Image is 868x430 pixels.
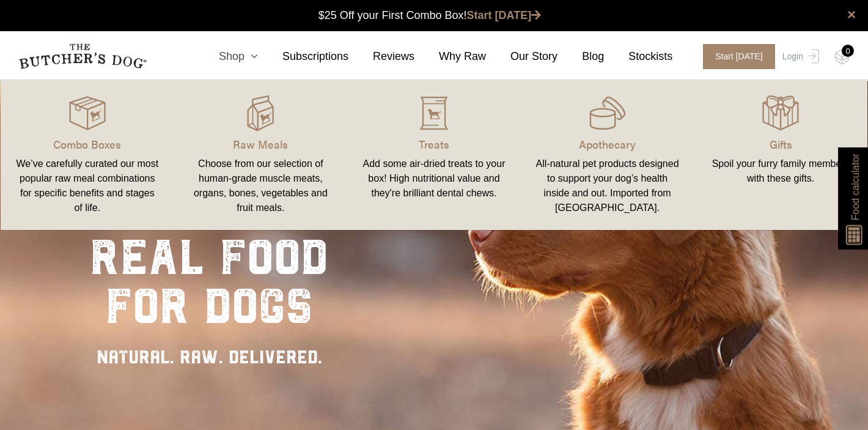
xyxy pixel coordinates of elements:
div: All-natural pet products designed to support your dog’s health inside and out. Imported from [GEO... [535,157,680,215]
a: Why Raw [414,48,486,65]
img: TBD_Cart-Empty.png [834,49,850,65]
a: Login [779,44,819,69]
div: real food for dogs [90,233,328,331]
p: Combo Boxes [15,136,160,152]
a: Apothecary All-natural pet products designed to support your dog’s health inside and out. Importe... [521,92,694,218]
a: close [847,7,856,22]
a: Combo Boxes We’ve carefully curated our most popular raw meal combinations for specific benefits ... [1,92,174,218]
a: Gifts Spoil your furry family members with these gifts. [694,92,867,218]
a: Subscriptions [258,48,348,65]
a: Blog [557,48,604,65]
span: Start [DATE] [703,44,775,69]
a: Shop [194,48,258,65]
p: Apothecary [535,136,680,152]
p: Gifts [708,136,853,152]
a: Stockists [604,48,672,65]
a: Reviews [348,48,414,65]
div: Add some air-dried treats to your box! High nutritional value and they're brilliant dental chews. [362,157,506,201]
span: Food calculator [848,154,862,220]
div: NATURAL. RAW. DELIVERED. [90,343,328,371]
p: Raw Meals [189,136,333,152]
div: Spoil your furry family members with these gifts. [708,157,853,186]
a: Raw Meals Choose from our selection of human-grade muscle meats, organs, bones, vegetables and fr... [174,92,348,218]
div: 0 [842,45,854,57]
a: Start [DATE] [467,9,542,21]
a: Start [DATE] [691,44,779,69]
p: Treats [362,136,506,152]
div: Choose from our selection of human-grade muscle meats, organs, bones, vegetables and fruit meals. [189,157,333,215]
a: Treats Add some air-dried treats to your box! High nutritional value and they're brilliant dental... [347,92,521,218]
div: We’ve carefully curated our most popular raw meal combinations for specific benefits and stages o... [15,157,160,215]
a: Our Story [486,48,557,65]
